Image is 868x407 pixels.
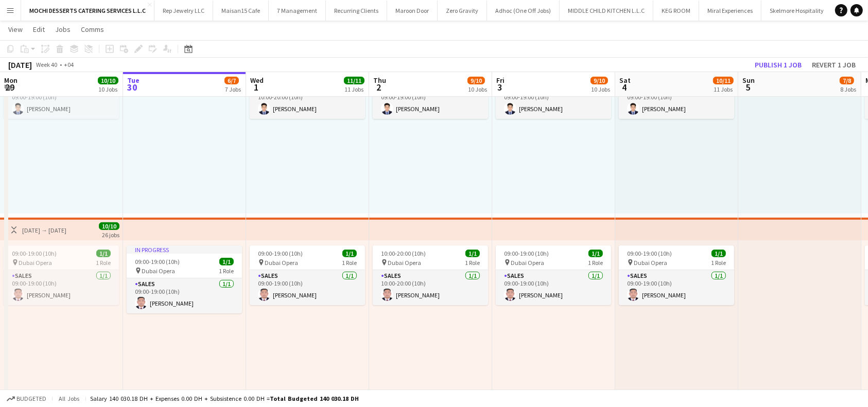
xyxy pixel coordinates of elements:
[487,1,560,21] button: Adhoc (One Off Jobs)
[8,60,32,70] div: [DATE]
[5,393,48,404] button: Budgeted
[4,23,27,36] a: View
[154,1,213,21] button: Rep Jewelry LLC
[808,58,860,72] button: Revert 1 job
[81,25,104,34] span: Comms
[21,1,154,21] button: MOCHI DESSERTS CATERING SERVICES L.L.C
[751,58,806,72] button: Publish 1 job
[8,25,23,34] span: View
[64,61,74,68] div: +04
[29,23,49,36] a: Edit
[699,1,761,21] button: Miral Experiences
[90,395,359,402] div: Salary 140 030.18 DH + Expenses 0.00 DH + Subsistence 0.00 DH =
[560,1,653,21] button: MIDDLE CHILD KITCHEN L.L.C
[653,1,699,21] button: KEG ROOM
[77,23,108,36] a: Comms
[387,1,438,21] button: Maroon Door
[213,1,269,21] button: Maisan15 Cafe
[57,395,81,402] span: All jobs
[51,23,75,36] a: Jobs
[269,1,326,21] button: 7 Management
[761,1,832,21] button: Skelmore Hospitality
[270,395,359,402] span: Total Budgeted 140 030.18 DH
[55,25,71,34] span: Jobs
[16,395,46,402] span: Budgeted
[34,61,60,68] span: Week 40
[326,1,387,21] button: Recurring Clients
[33,25,45,34] span: Edit
[438,1,487,21] button: Zero Gravity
